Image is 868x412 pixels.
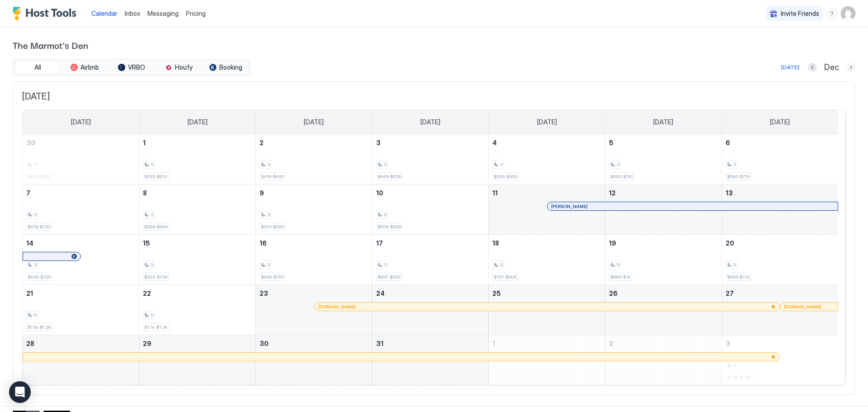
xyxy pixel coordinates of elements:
[144,174,167,180] span: $432-$510
[384,262,387,268] span: 3
[80,63,99,71] span: Airbnb
[144,274,167,280] span: $622-$734
[384,161,387,167] span: 3
[826,8,837,19] div: menu
[23,285,139,302] a: December 21, 2025
[267,262,270,268] span: 3
[492,139,497,147] span: 4
[26,239,33,247] span: 14
[722,335,838,385] td: January 3, 2026
[256,134,372,151] a: December 2, 2025
[489,285,605,335] td: December 25, 2025
[62,61,107,74] button: Airbnb
[139,185,256,235] td: December 8, 2025
[492,189,498,197] span: 11
[528,110,566,134] a: Thursday
[489,134,605,151] a: December 4, 2025
[23,335,139,385] td: December 28, 2025
[139,134,256,185] td: December 1, 2025
[26,340,34,347] span: 28
[841,6,855,21] div: User profile
[726,139,730,147] span: 6
[376,289,385,297] span: 24
[139,235,255,251] a: December 15, 2025
[733,161,736,167] span: 3
[9,381,31,403] div: Open Intercom Messenger
[373,285,489,302] a: December 24, 2025
[617,161,619,167] span: 3
[139,285,255,302] a: December 22, 2025
[23,134,139,185] td: November 30, 2025
[605,285,722,335] td: December 26, 2025
[727,274,750,280] span: $966-$1.1k
[500,161,503,167] span: 3
[255,235,372,285] td: December 16, 2025
[726,239,734,247] span: 20
[726,340,730,347] span: 3
[261,224,284,230] span: $470-$555
[267,212,270,218] span: 3
[605,285,722,302] a: December 26, 2025
[255,285,372,335] td: December 23, 2025
[489,335,605,385] td: January 1, 2026
[188,118,208,126] span: [DATE]
[219,63,242,71] span: Booking
[605,335,722,385] td: January 2, 2026
[151,312,153,318] span: 5
[372,335,489,385] td: December 31, 2025
[15,61,60,74] button: All
[722,185,838,235] td: December 13, 2025
[500,262,503,268] span: 3
[128,63,145,71] span: VRBO
[411,110,449,134] a: Wednesday
[727,174,750,180] span: $660-$779
[373,185,489,201] a: December 10, 2025
[143,239,150,247] span: 15
[373,235,489,251] a: December 17, 2025
[605,235,722,285] td: December 19, 2025
[808,63,817,72] button: Previous month
[494,174,517,180] span: $534-$630
[609,340,613,347] span: 2
[34,262,37,268] span: 3
[489,185,605,235] td: December 11, 2025
[761,110,799,134] a: Saturday
[139,285,256,335] td: December 22, 2025
[71,118,91,126] span: [DATE]
[13,59,250,76] div: tab-group
[151,262,153,268] span: 3
[722,235,838,285] td: December 20, 2025
[605,134,722,185] td: December 5, 2025
[605,134,722,151] a: December 5, 2025
[372,134,489,185] td: December 3, 2025
[91,9,118,18] a: Calendar
[420,118,440,126] span: [DATE]
[610,174,633,180] span: $662-$781
[109,61,154,74] button: VRBO
[34,63,41,71] span: All
[492,239,499,247] span: 18
[489,185,605,201] a: December 11, 2025
[34,212,37,218] span: 3
[179,110,217,134] a: Monday
[551,204,834,209] div: [PERSON_NAME]
[492,289,501,297] span: 25
[22,91,846,102] span: [DATE]
[318,304,356,310] span: [DOMAIN_NAME]
[609,139,613,147] span: 5
[784,304,834,310] div: [DOMAIN_NAME]
[376,340,383,347] span: 31
[23,235,139,285] td: December 14, 2025
[846,63,855,72] button: Next month
[143,139,146,147] span: 1
[13,7,80,20] a: Host Tools Logo
[256,285,372,302] a: December 23, 2025
[139,185,255,201] a: December 8, 2025
[143,340,151,347] span: 29
[255,185,372,235] td: December 9, 2025
[147,9,179,17] span: Messaging
[489,285,605,302] a: December 25, 2025
[372,185,489,235] td: December 10, 2025
[617,262,619,268] span: 5
[259,139,264,147] span: 2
